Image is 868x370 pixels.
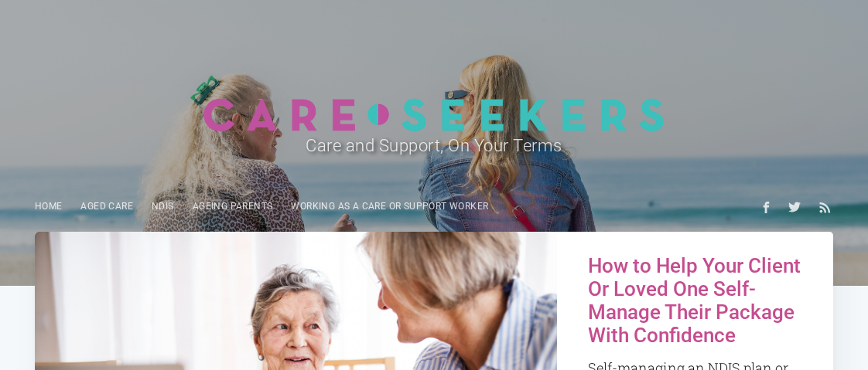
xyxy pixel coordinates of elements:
[588,255,802,348] h2: How to Help Your Client Or Loved One Self-Manage Their Package With Confidence
[70,132,799,159] h2: Care and Support, On Your Terms
[282,192,497,222] a: Working as a care or support worker
[26,192,72,222] a: Home
[203,97,665,132] img: Careseekers
[183,192,282,222] a: Ageing parents
[71,192,142,222] a: Aged Care
[142,192,183,222] a: NDIS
